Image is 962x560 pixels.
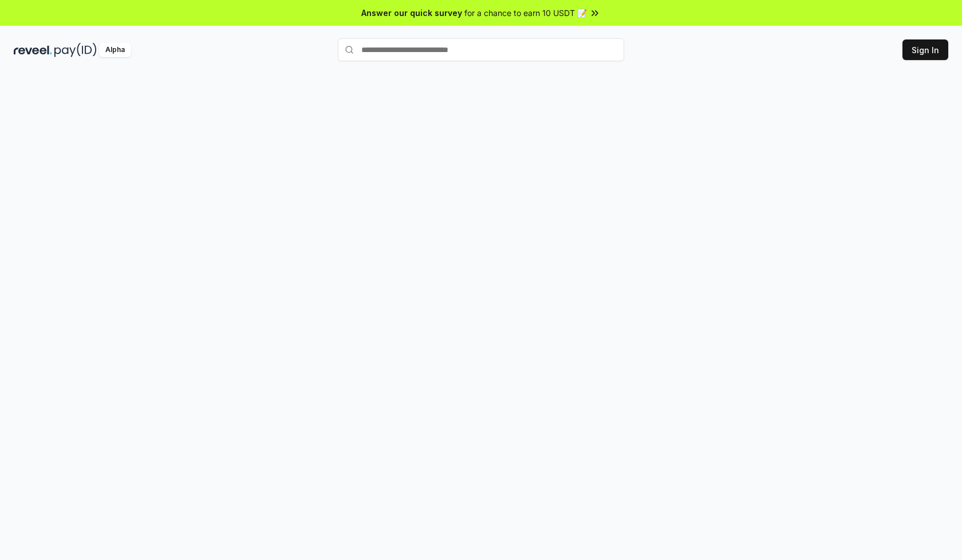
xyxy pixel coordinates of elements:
[99,43,131,57] div: Alpha
[902,39,948,60] button: Sign In
[14,43,52,57] img: reveel_dark
[54,43,97,57] img: pay_id
[464,7,587,19] span: for a chance to earn 10 USDT 📝
[361,7,462,19] span: Answer our quick survey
